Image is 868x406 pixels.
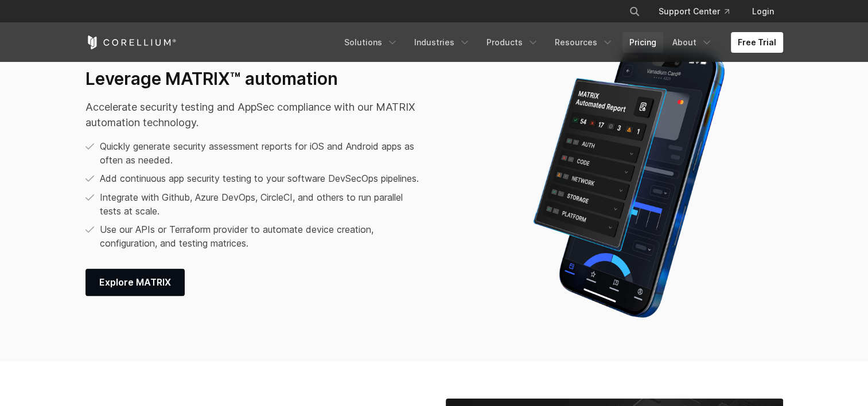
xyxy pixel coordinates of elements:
[649,1,738,22] a: Support Center
[99,275,171,289] span: Explore MATRIX
[505,39,752,326] img: Corellium MATRIX automated report on iPhone showing app vulnerability test results across securit...
[624,1,645,22] button: Search
[731,32,783,53] a: Free Trial
[548,32,620,53] a: Resources
[85,268,185,296] a: Explore MATRIX
[480,32,546,53] a: Products
[85,36,177,49] a: Corellium Home
[622,32,663,53] a: Pricing
[615,1,783,22] div: Navigation Menu
[100,190,426,218] p: Integrate with Github, Azure DevOps, CircleCI, and others to run parallel tests at scale.
[85,99,426,130] p: Accelerate security testing and AppSec compliance with our MATRIX automation technology.
[407,32,477,53] a: Industries
[100,171,419,185] p: Add continuous app security testing to your software DevSecOps pipelines.
[100,139,426,167] p: Quickly generate security assessment reports for iOS and Android apps as often as needed.
[85,68,426,90] h3: Leverage MATRIX™ automation
[665,32,719,53] a: About
[337,32,405,53] a: Solutions
[85,222,426,250] li: Use our APIs or Terraform provider to automate device creation, configuration, and testing matrices.
[337,32,783,53] div: Navigation Menu
[743,1,783,22] a: Login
